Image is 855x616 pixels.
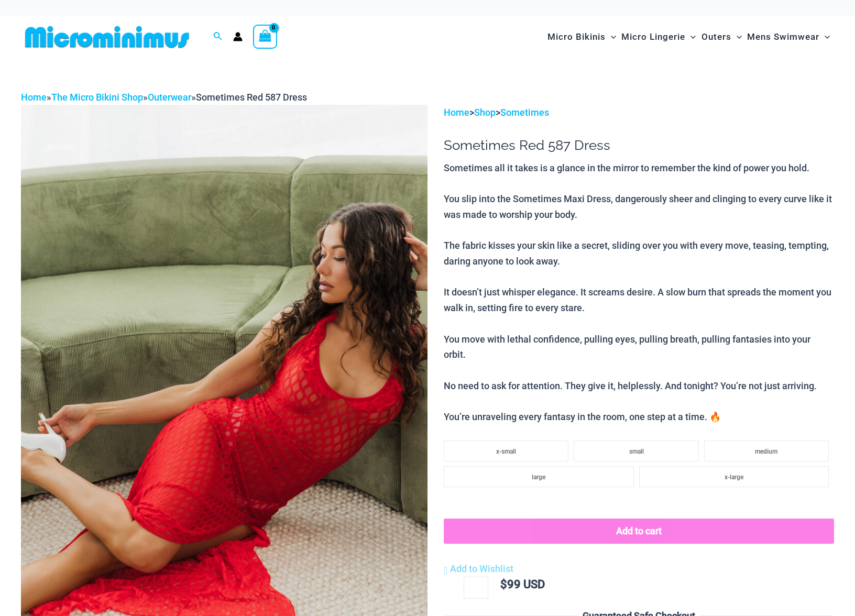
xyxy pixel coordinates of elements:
span: medium [755,448,777,455]
span: Sometimes Red 587 Dress [196,92,307,103]
span: Menu Toggle [606,24,616,50]
a: Search icon link [213,30,223,43]
nav: Site Navigation [543,19,834,54]
a: Add to Wishlist [444,561,513,577]
span: large [532,474,545,481]
span: Add to Wishlist [450,563,513,574]
p: > > [444,105,834,120]
span: x-large [725,474,743,481]
h1: Sometimes Red 587 Dress [444,137,834,153]
a: Mens SwimwearMenu ToggleMenu Toggle [744,21,832,53]
a: Sometimes [500,107,549,118]
span: x-small [496,448,516,455]
a: Outerwear [148,92,191,103]
span: Micro Lingerie [621,24,685,50]
a: View Shopping Cart, empty [253,25,277,49]
a: Shop [474,107,496,118]
span: small [629,448,644,455]
a: Account icon link [233,32,243,41]
p: Sometimes all it takes is a glance in the mirror to remember the kind of power you hold. You slip... [444,160,834,425]
span: » » » [21,92,307,103]
button: Add to cart [444,519,834,544]
span: Menu Toggle [685,24,696,50]
a: Micro BikinisMenu ToggleMenu Toggle [545,21,619,53]
a: OutersMenu ToggleMenu Toggle [699,21,744,53]
span: Outers [701,24,731,50]
input: Product quantity [464,577,488,599]
a: The Micro Bikini Shop [51,92,143,103]
span: Mens Swimwear [747,24,819,50]
span: $ [500,578,507,591]
li: medium [704,441,829,461]
li: x-small [444,441,568,461]
bdi: 99 USD [500,578,545,591]
a: Micro LingerieMenu ToggleMenu Toggle [619,21,698,53]
img: MM SHOP LOGO FLAT [21,25,193,49]
span: Menu Toggle [731,24,742,50]
li: small [574,441,698,461]
li: x-large [639,466,829,487]
span: Micro Bikinis [547,24,606,50]
a: Home [444,107,469,118]
li: large [444,466,633,487]
span: Menu Toggle [819,24,830,50]
a: Home [21,92,47,103]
